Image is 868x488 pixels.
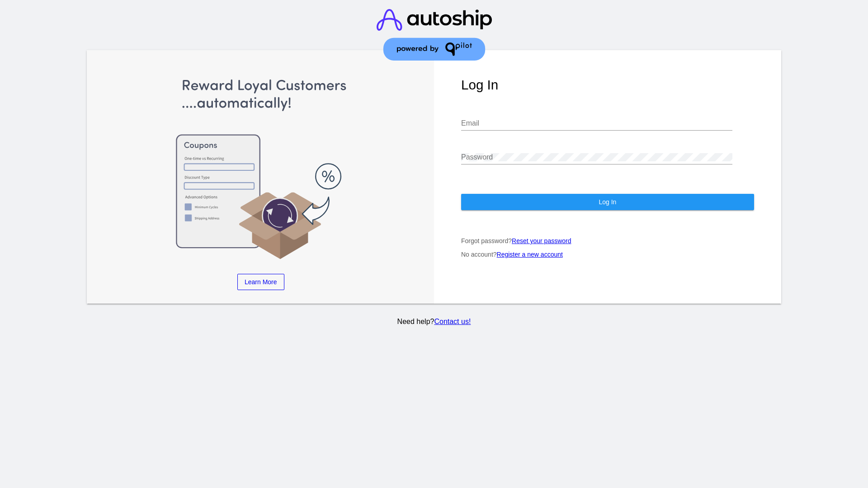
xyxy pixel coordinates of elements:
[114,77,407,260] img: Apply Coupons Automatically to Scheduled Orders with QPilot
[461,251,754,258] p: No account?
[85,318,783,326] p: Need help?
[461,77,754,93] h1: Log In
[461,119,732,127] input: Email
[245,278,277,286] span: Learn More
[461,194,754,210] button: Log In
[461,237,754,244] p: Forgot password?
[599,198,616,206] span: Log In
[512,237,571,244] a: Reset your password
[497,251,563,258] a: Register a new account
[434,318,471,325] a: Contact us!
[237,274,284,290] a: Learn More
